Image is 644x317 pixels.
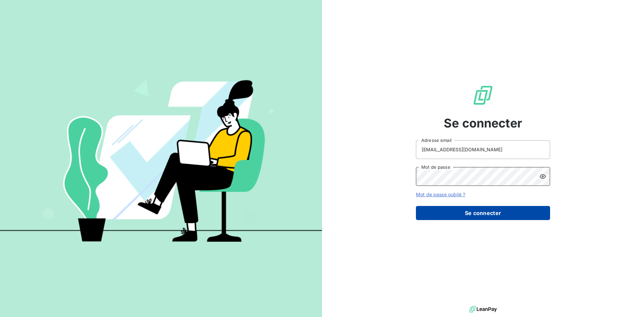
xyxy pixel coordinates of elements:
[472,85,494,106] img: Logo LeanPay
[416,140,550,159] input: placeholder
[469,304,497,314] img: logo
[416,206,550,220] button: Se connecter
[416,192,465,197] a: Mot de passe oublié ?
[444,114,522,132] span: Se connecter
